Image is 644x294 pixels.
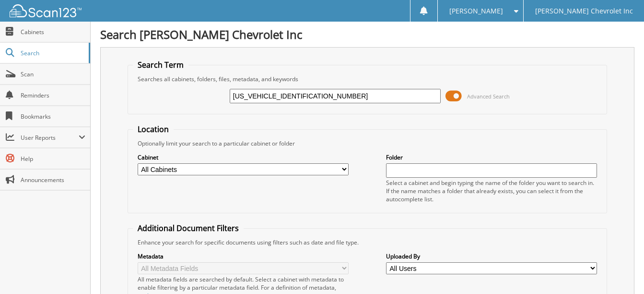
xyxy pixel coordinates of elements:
[138,153,349,161] label: Cabinet
[535,8,633,14] span: [PERSON_NAME] Chevrolet Inc
[21,134,79,142] span: User Reports
[100,26,634,42] h1: Search [PERSON_NAME] Chevrolet Inc
[133,124,174,135] legend: Location
[21,28,85,36] span: Cabinets
[386,179,597,203] div: Select a cabinet and begin typing the name of the folder you want to search in. If the name match...
[386,252,597,260] label: Uploaded By
[386,153,597,161] label: Folder
[133,75,602,83] div: Searches all cabinets, folders, files, metadata, and keywords
[10,4,82,17] img: scan123-logo-white.svg
[133,223,244,233] legend: Additional Document Filters
[133,60,188,70] legend: Search Term
[596,248,644,294] iframe: Chat Widget
[138,252,349,260] label: Metadata
[21,155,85,163] span: Help
[21,91,85,99] span: Reminders
[449,8,503,14] span: [PERSON_NAME]
[21,49,84,57] span: Search
[467,93,510,100] span: Advanced Search
[21,112,85,121] span: Bookmarks
[133,238,602,246] div: Enhance your search for specific documents using filters such as date and file type.
[21,70,85,78] span: Scan
[21,176,85,184] span: Announcements
[133,139,602,147] div: Optionally limit your search to a particular cabinet or folder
